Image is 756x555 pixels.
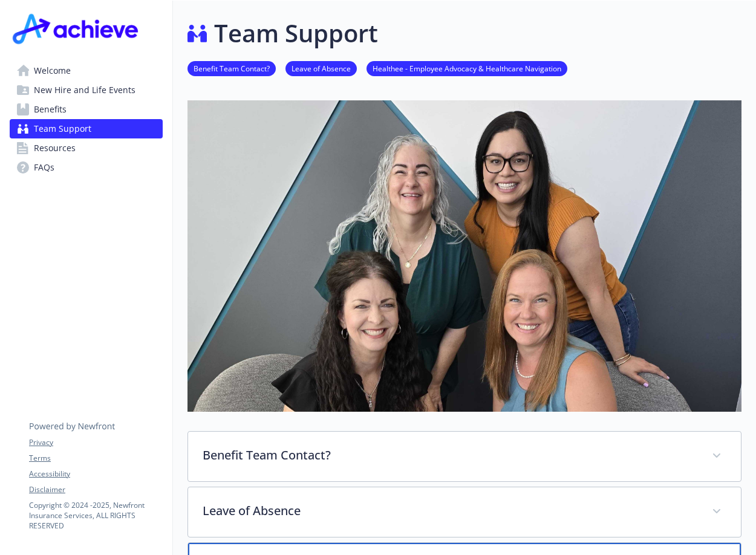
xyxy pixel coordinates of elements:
[10,119,163,138] a: Team Support
[29,453,162,464] a: Terms
[188,487,741,537] div: Leave of Absence
[203,446,697,464] p: Benefit Team Contact?
[34,119,91,138] span: Team Support
[203,502,697,520] p: Leave of Absence
[34,138,76,158] span: Resources
[187,100,741,411] img: team support page banner
[10,158,163,177] a: FAQs
[10,61,163,80] a: Welcome
[34,61,71,80] span: Welcome
[188,432,741,481] div: Benefit Team Contact?
[10,100,163,119] a: Benefits
[10,80,163,100] a: New Hire and Life Events
[29,500,162,531] p: Copyright © 2024 - 2025 , Newfront Insurance Services, ALL RIGHTS RESERVED
[29,437,162,448] a: Privacy
[29,469,162,479] a: Accessibility
[10,138,163,158] a: Resources
[29,484,162,495] a: Disclaimer
[34,100,67,119] span: Benefits
[34,80,135,100] span: New Hire and Life Events
[34,158,54,177] span: FAQs
[214,15,378,51] h1: Team Support
[367,62,567,74] a: Healthee - Employee Advocacy & Healthcare Navigation
[187,62,276,74] a: Benefit Team Contact?
[285,62,357,74] a: Leave of Absence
